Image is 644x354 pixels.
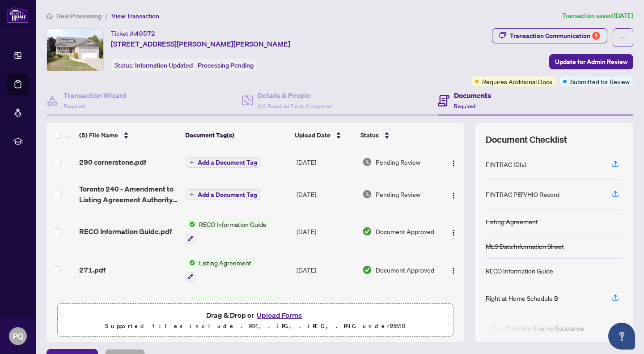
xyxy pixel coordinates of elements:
img: Document Status [362,265,372,275]
h4: Documents [454,90,491,101]
button: Status IconListing Agreement [186,258,255,282]
div: Status: [111,59,257,71]
div: Listing Agreement [486,217,538,226]
span: MLS Data Information Sheet [195,296,281,306]
button: Upload Forms [254,309,305,321]
img: Status Icon [186,296,195,306]
img: logo [7,7,29,23]
span: Requires Additional Docs [482,77,552,86]
span: plus [190,160,194,165]
img: Document Status [362,189,372,199]
div: Ticket #: [111,28,155,38]
img: IMG-N12353948_1.jpg [47,29,103,71]
div: MLS Data Information Sheet [486,241,564,251]
img: Status Icon [186,219,195,229]
button: Open asap [608,323,635,350]
span: Submitted for Review [570,77,630,86]
span: Add a Document Tag [198,159,257,166]
div: RECO Information Guide [486,266,553,276]
article: Transaction saved [DATE] [562,11,633,21]
div: FINTRAC ID(s) [486,159,526,169]
span: Document Checklist [486,133,567,146]
img: Logo [450,192,457,199]
span: 290 cornerstone.pdf [79,157,146,167]
span: plus [190,192,194,197]
img: Status Icon [186,258,195,268]
img: Document Status [362,226,372,236]
div: Transaction Communication [510,29,600,43]
div: FINTRAC PEP/HIO Record [486,189,559,199]
h4: Details & People [258,90,332,101]
li: / [105,11,108,21]
span: Document Approved [376,226,434,236]
span: RECO Information Guide [195,219,270,229]
button: Logo [446,187,461,201]
td: [DATE] [293,212,359,251]
button: Status IconRECO Information Guide [186,219,270,243]
span: Pending Review [376,189,420,199]
span: Document Approved [376,265,434,275]
span: 4/4 Required Fields Completed [258,103,332,110]
button: Add a Document Tag [186,189,261,200]
span: Information Updated - Processing Pending [135,61,254,69]
span: Drag & Drop orUpload FormsSupported files include .PDF, .JPG, .JPEG, .PNG under25MB [58,304,453,337]
span: 49572 [135,30,155,38]
div: 1 [592,32,600,40]
td: [DATE] [293,176,359,212]
button: Logo [446,155,461,169]
span: home [47,13,53,19]
th: Document Tag(s) [182,123,292,148]
span: Toronto 240 - Amendment to Listing Agreement Authority to Offer for Sale Price ChangeExtensionAme... [79,183,178,205]
span: Listing Agreement [195,258,255,268]
span: Required [454,103,475,110]
button: Add a Document Tag [186,189,261,200]
span: Pending Review [376,157,420,167]
button: Update for Admin Review [549,54,633,69]
div: Right at Home Schedule B [486,293,558,303]
span: Deal Processing [56,12,102,20]
img: Document Status [362,157,372,167]
button: Status IconMLS Data Information Sheet [186,296,281,320]
h4: Transaction Wizard [64,90,127,101]
img: Logo [450,229,457,236]
td: [DATE] [293,289,359,328]
span: PQ [13,330,23,342]
span: RECO Information Guide.pdf [79,226,172,237]
button: Transaction Communication1 [492,28,607,43]
span: (5) File Name [79,130,118,140]
span: [STREET_ADDRESS][PERSON_NAME][PERSON_NAME] [111,38,290,49]
th: (5) File Name [76,123,182,148]
p: Supported files include .PDF, .JPG, .JPEG, .PNG under 25 MB [63,321,448,332]
span: Drag & Drop or [206,309,305,321]
button: Logo [446,224,461,239]
span: Upload Date [295,130,330,140]
span: View Transaction [111,12,159,20]
span: 271.pdf [79,264,106,275]
img: Logo [450,267,457,274]
td: [DATE] [293,148,359,176]
th: Upload Date [291,123,356,148]
span: ellipsis [620,34,626,41]
button: Add a Document Tag [186,157,261,168]
img: Logo [450,160,457,167]
span: Status [360,130,379,140]
span: Add a Document Tag [198,192,257,198]
th: Status [357,123,439,148]
span: Required [64,103,85,110]
button: Logo [446,263,461,277]
span: Update for Admin Review [555,55,627,69]
td: [DATE] [293,251,359,289]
